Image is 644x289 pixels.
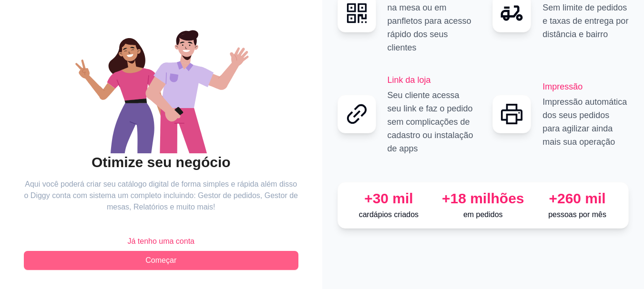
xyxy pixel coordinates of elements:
[346,209,432,220] p: cardápios criados
[24,251,298,270] button: Começar
[24,10,298,153] div: animation
[542,1,629,41] p: Sem limite de pedidos e taxas de entrega por distância e bairro
[534,190,621,207] div: +260 mil
[145,255,176,266] span: Começar
[24,232,298,251] button: Já tenho uma conta
[542,80,629,93] h2: Impressão
[388,73,474,87] h2: Link da loja
[388,89,474,155] p: Seu cliente acessa seu link e faz o pedido sem complicações de cadastro ou instalação de apps
[534,209,621,220] p: pessoas por mês
[24,153,298,171] h2: Otimize seu negócio
[440,209,526,220] p: em pedidos
[24,179,298,213] article: Aqui você poderá criar seu catálogo digital de forma simples e rápida além disso o Diggy conta co...
[440,190,526,207] div: +18 milhões
[346,190,432,207] div: +30 mil
[127,236,194,247] span: Já tenho uma conta
[542,95,629,149] p: Impressão automática dos seus pedidos para agilizar ainda mais sua operação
